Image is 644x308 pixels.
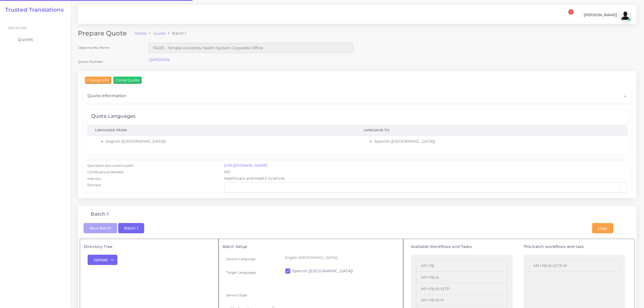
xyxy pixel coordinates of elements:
[563,12,573,19] a: 1
[106,139,348,144] li: English ([GEOGRAPHIC_DATA])
[165,31,186,36] li: Batch 1
[87,176,101,181] label: Industry
[85,77,111,84] input: Change PM
[78,59,103,64] label: Quote Number
[118,223,144,233] button: Batch 1
[84,89,631,103] div: Quote information
[88,255,117,265] button: Upload
[84,225,117,230] a: New Batch
[598,226,607,231] span: Logs
[292,268,353,274] label: Spanish ([GEOGRAPHIC_DATA])
[18,37,33,42] span: Quotes
[620,10,631,21] img: avatar
[285,255,396,260] p: English ([GEOGRAPHIC_DATA])
[135,31,147,36] a: Home
[374,139,619,144] li: Spanish ([GEOGRAPHIC_DATA])
[220,169,631,176] div: NO
[153,31,166,36] a: Quote
[224,163,267,168] a: [URL][DOMAIN_NAME]
[4,34,66,45] a: Quotes
[568,9,574,15] span: 1
[416,272,507,283] li: MT+PE+E
[8,26,26,30] span: Sections
[356,125,627,136] th: Language To
[226,270,256,275] label: Target Languages
[592,223,613,233] button: Logs
[149,57,170,62] a: QAR124104
[226,293,248,297] label: Service Type:
[84,223,117,233] button: New Batch
[523,244,625,249] h5: This batch workflows and task
[529,260,620,272] li: MT+PE+E+DTP+P
[87,163,133,168] label: Quotation documents path
[118,225,144,230] a: Batch 1
[87,183,101,188] label: Domain
[78,45,110,50] label: Opportunity Name
[226,257,255,261] label: Source Language
[87,125,356,136] th: Language From
[411,244,513,249] h5: Available Workflows and Tasks
[84,244,214,249] h5: Directory Tree
[416,295,507,306] li: MT+PE+E+P
[223,244,399,249] h5: Batch Setup
[581,10,633,21] a: [PERSON_NAME]avatar
[87,93,126,99] span: Quote information
[416,283,507,295] li: MT+PE+E+DTP
[220,176,631,182] div: Healthcare and Health Sciences
[584,13,617,17] span: [PERSON_NAME]
[1,6,64,13] a: Trusted Translations
[78,30,131,37] h2: Prepare Quote
[91,211,109,217] h4: Batch 1
[91,113,136,119] h4: Quote Languages
[87,170,123,175] label: Certifications Needed
[113,77,141,84] input: Clone Quote
[416,260,507,272] li: MT+PE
